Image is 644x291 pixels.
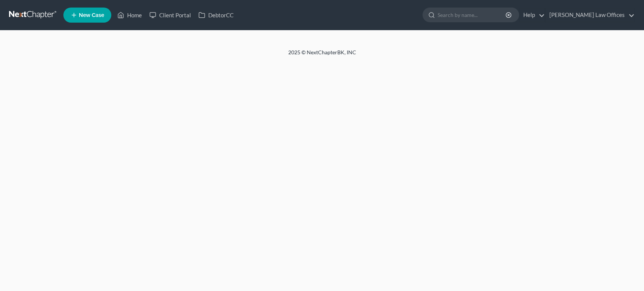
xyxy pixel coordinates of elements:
a: DebtorCC [195,8,237,22]
a: Home [114,8,146,22]
a: Help [520,8,545,22]
a: [PERSON_NAME] Law Offices [546,8,635,22]
input: Search by name... [438,8,507,22]
a: Client Portal [146,8,195,22]
span: New Case [79,12,104,18]
div: 2025 © NextChapterBK, INC [107,49,537,62]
